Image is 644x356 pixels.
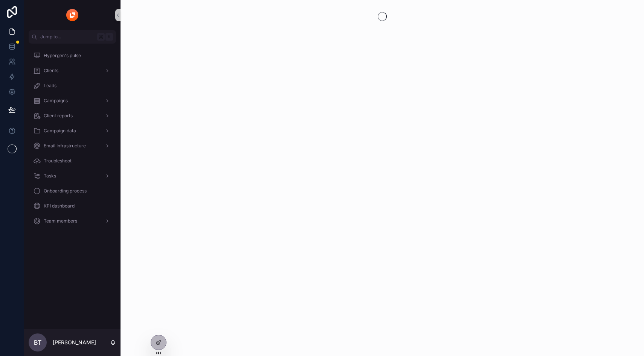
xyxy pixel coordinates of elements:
span: Hypergen's pulse [44,53,81,59]
span: K [106,34,112,40]
a: Troubleshoot [29,154,116,168]
span: Clients [44,68,58,74]
a: Leads [29,79,116,92]
span: Email Infrastructure [44,143,86,149]
a: Onboarding process [29,184,116,198]
span: Campaign data [44,128,76,134]
span: BT [34,338,41,347]
a: Campaigns [29,94,116,108]
span: Leads [44,83,56,89]
a: Client reports [29,109,116,123]
a: Email Infrastructure [29,139,116,153]
img: App logo [66,9,78,21]
span: Onboarding process [44,188,87,194]
span: KPI dashboard [44,203,75,209]
p: [PERSON_NAME] [53,339,96,346]
button: Jump to...K [29,30,116,44]
a: Team members [29,214,116,228]
a: KPI dashboard [29,199,116,213]
div: scrollable content [24,44,121,238]
a: Hypergen's pulse [29,49,116,62]
span: Campaigns [44,98,68,104]
span: Jump to... [40,34,94,40]
span: Team members [44,218,77,224]
span: Tasks [44,173,56,179]
span: Troubleshoot [44,158,72,164]
a: Tasks [29,169,116,183]
a: Clients [29,64,116,77]
a: Campaign data [29,124,116,138]
span: Client reports [44,113,73,119]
